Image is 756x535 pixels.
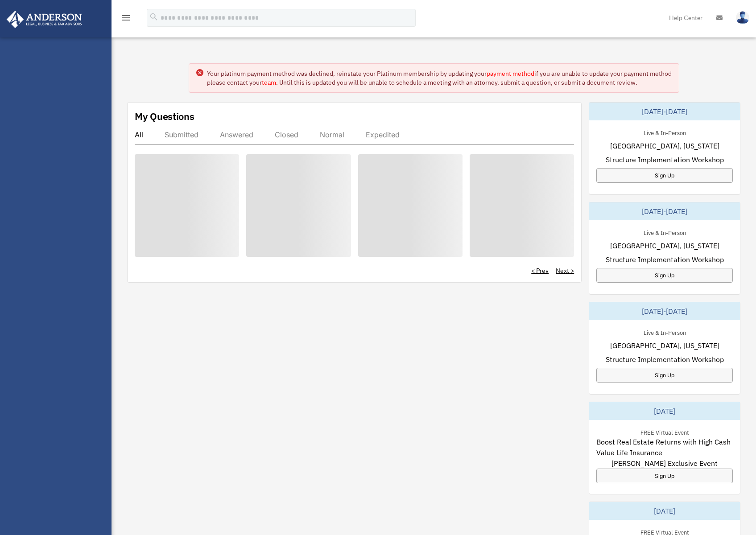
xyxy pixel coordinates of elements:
div: Live & In-Person [636,128,693,137]
div: [DATE]-[DATE] [589,103,740,120]
div: Your platinum payment method was declined, reinstate your Platinum membership by updating your if... [207,69,672,87]
div: [DATE] [589,402,740,420]
div: My Questions [135,110,194,123]
a: Sign Up [596,268,733,283]
img: Anderson Advisors Platinum Portal [4,11,85,28]
a: payment method [487,70,534,78]
a: team [262,78,276,86]
img: User Pic [736,11,749,24]
a: menu [120,16,131,23]
div: [DATE]-[DATE] [589,302,740,320]
span: Boost Real Estate Returns with High Cash Value Life Insurance [596,436,733,458]
a: Sign Up [596,368,733,383]
div: All [135,130,143,139]
div: Answered [220,130,253,139]
a: < Prev [531,266,549,275]
span: [GEOGRAPHIC_DATA], [US_STATE] [610,240,719,251]
div: FREE Virtual Event [633,427,696,436]
a: Next > [556,266,574,275]
a: Sign Up [596,168,733,183]
span: Structure Implementation Workshop [606,354,724,365]
div: Normal [320,130,344,139]
a: Sign Up [596,469,733,483]
div: Submitted [165,130,198,139]
div: Expedited [366,130,400,139]
span: Structure Implementation Workshop [606,154,724,165]
span: Structure Implementation Workshop [606,254,724,265]
i: search [149,12,159,22]
span: [GEOGRAPHIC_DATA], [US_STATE] [610,140,719,151]
div: Live & In-Person [636,227,693,237]
div: Closed [275,130,298,139]
span: [GEOGRAPHIC_DATA], [US_STATE] [610,340,719,351]
div: [DATE] [589,502,740,520]
div: Live & In-Person [636,327,693,337]
span: [PERSON_NAME] Exclusive Event [611,458,718,469]
div: [DATE]-[DATE] [589,202,740,220]
i: menu [120,12,131,23]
